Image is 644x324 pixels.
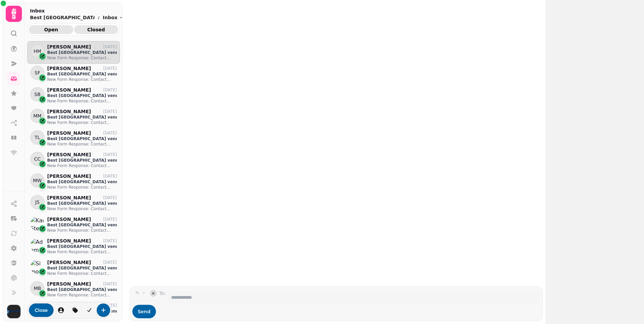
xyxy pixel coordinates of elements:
span: MM [33,112,41,119]
p: New Form Response: Contact Form [47,141,117,147]
p: Best [GEOGRAPHIC_DATA] venue - 83942 [47,71,117,77]
p: Best [GEOGRAPHIC_DATA] venue - 83942 [47,265,117,271]
p: Best [GEOGRAPHIC_DATA] venue - 83942 [47,50,117,55]
p: [DATE] [103,173,117,179]
p: [DATE] [103,195,117,200]
label: To: [159,290,166,303]
p: [DATE] [103,281,117,287]
p: New Form Response: Contact Form [47,98,117,104]
p: Best [GEOGRAPHIC_DATA] venue - 83942 [47,158,117,163]
p: Best [GEOGRAPHIC_DATA] venue - 83942 [47,136,117,141]
p: [PERSON_NAME] [47,109,91,115]
p: Best [GEOGRAPHIC_DATA] venue - 83942 [47,179,117,185]
p: Best [GEOGRAPHIC_DATA] venue - 83942 [47,115,117,120]
p: New Form Response: Contact Form [47,163,117,168]
p: New Form Response: Contact Form [47,271,117,276]
p: [PERSON_NAME] [47,152,91,158]
span: TL [35,134,40,141]
span: SF [35,69,40,76]
p: [PERSON_NAME] [47,238,91,244]
img: Kai Stephenson [30,217,44,231]
p: Best [GEOGRAPHIC_DATA] venue - 83942 [47,201,117,206]
p: New Form Response: Contact Form [47,292,117,298]
p: [PERSON_NAME] [47,195,91,201]
span: JS [35,199,39,205]
p: [DATE] [103,260,117,265]
p: New Form Response: Contact Form [47,206,117,212]
button: Open [29,25,73,34]
button: Close [29,303,54,317]
p: [PERSON_NAME] [47,173,91,179]
p: New Form Response: Contact Form [47,120,117,125]
img: Adam Cain [30,238,44,252]
button: Send [132,305,156,318]
p: [PERSON_NAME] [47,260,91,265]
span: CC [34,156,41,162]
p: [PERSON_NAME] [47,130,91,136]
span: MB [34,285,41,292]
p: [DATE] [103,130,117,136]
button: is-read [83,303,96,317]
p: Best [GEOGRAPHIC_DATA] venue - 83942 [47,244,117,249]
p: [PERSON_NAME] [47,44,91,50]
button: collapse [150,290,157,297]
p: [PERSON_NAME] [47,217,91,222]
p: New Form Response: Contact Form [47,77,117,82]
button: create-convo [97,303,110,317]
p: [PERSON_NAME] [47,66,91,71]
p: [PERSON_NAME] [47,281,91,287]
span: Closed [79,27,113,32]
button: tag-thread [68,303,82,317]
p: [DATE] [103,109,117,114]
span: Send [138,309,151,314]
button: Closed [74,25,119,34]
span: MW [33,177,42,184]
p: Best [GEOGRAPHIC_DATA] venue - 83942 [47,287,117,292]
span: Open [34,27,68,32]
p: Best [GEOGRAPHIC_DATA] venue - 83942 [47,222,117,228]
p: [DATE] [103,44,117,50]
p: [DATE] [103,152,117,157]
div: grid [27,41,120,313]
p: New Form Response: Contact Form [47,185,117,190]
p: [DATE] [103,217,117,222]
p: [DATE] [103,66,117,71]
p: Best [GEOGRAPHIC_DATA] venue - 83942 [47,93,117,98]
h2: Inbox [30,7,123,14]
p: Best [GEOGRAPHIC_DATA] venue - 83942 [30,14,95,21]
p: New Form Response: Contact Form [47,228,117,233]
p: [PERSON_NAME] [47,87,91,93]
nav: breadcrumb [30,14,123,21]
p: [DATE] [103,238,117,244]
button: User avatar [6,305,22,318]
span: HM [34,48,41,55]
span: Close [35,308,48,313]
p: [DATE] [103,87,117,93]
button: Inbox [103,14,123,21]
span: SB [34,91,41,98]
img: Simon Holtham [30,260,44,274]
p: New Form Response: Contact Form [47,55,117,61]
p: New Form Response: Contact Form [47,249,117,255]
img: User avatar [7,305,21,318]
